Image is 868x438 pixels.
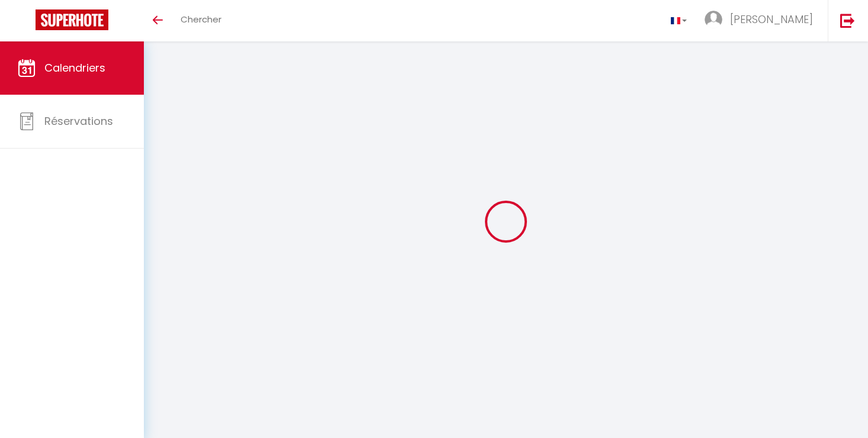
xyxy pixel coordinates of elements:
[44,60,105,75] span: Calendriers
[840,13,855,28] img: logout
[44,114,113,128] span: Réservations
[705,11,722,28] img: ...
[730,12,813,27] span: [PERSON_NAME]
[181,13,221,25] span: Chercher
[36,9,108,30] img: Super Booking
